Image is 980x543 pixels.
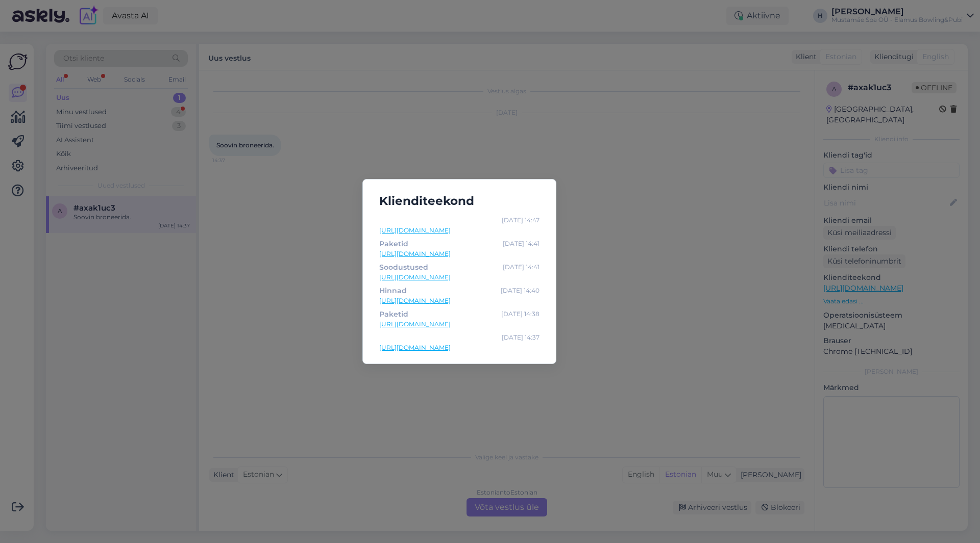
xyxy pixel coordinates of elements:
div: Soodustused [379,262,428,273]
a: [URL][DOMAIN_NAME] [379,249,540,258]
div: Hinnad [379,285,407,296]
div: [DATE] 14:47 [502,215,540,226]
h5: Klienditeekond [371,192,548,211]
div: [DATE] 14:41 [503,262,540,273]
div: [DATE] 14:40 [501,285,540,296]
a: [URL][DOMAIN_NAME] [379,226,540,235]
a: [URL][DOMAIN_NAME] [379,320,540,329]
div: [DATE] 14:41 [503,238,540,249]
div: Paketid [379,238,408,249]
a: [URL][DOMAIN_NAME] [379,273,540,282]
div: [DATE] 14:38 [501,308,540,320]
a: [URL][DOMAIN_NAME] [379,296,540,305]
a: [URL][DOMAIN_NAME] [379,343,540,352]
div: Paketid [379,308,408,320]
div: [DATE] 14:37 [502,332,540,343]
